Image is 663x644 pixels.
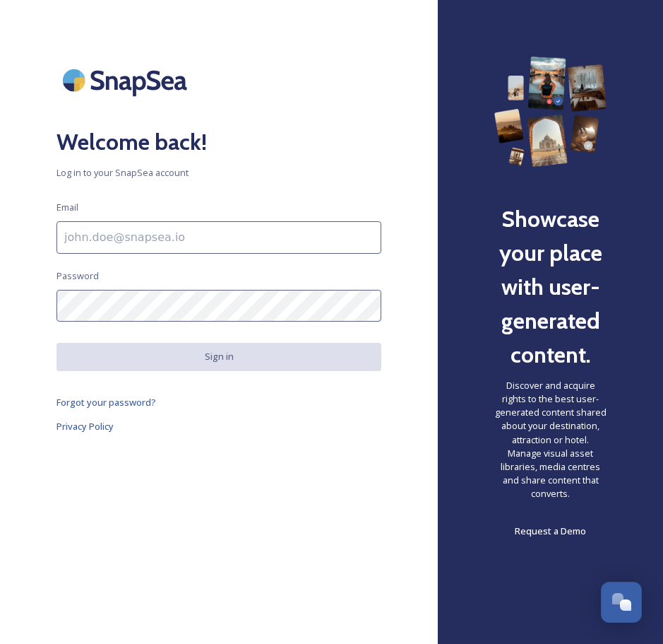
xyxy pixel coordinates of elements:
[56,166,381,180] span: Log in to your SnapSea account
[56,418,381,435] a: Privacy Policy
[494,202,607,372] h2: Showcase your place with user-generated content.
[56,269,99,283] span: Password
[56,201,78,214] span: Email
[494,379,607,501] span: Discover and acquire rights to the best user-generated content shared about your destination, att...
[56,125,381,159] h2: Welcome back!
[56,343,381,370] button: Sign in
[56,221,381,254] input: john.doe@snapsea.io
[601,582,642,623] button: Open Chat
[494,57,607,167] img: 63b42ca75bacad526042e722_Group%20154-p-800.png
[515,525,586,537] span: Request a Demo
[56,396,156,409] span: Forgot your password?
[56,57,198,104] img: SnapSea Logo
[56,394,381,411] a: Forgot your password?
[56,420,114,433] span: Privacy Policy
[515,522,586,539] a: Request a Demo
